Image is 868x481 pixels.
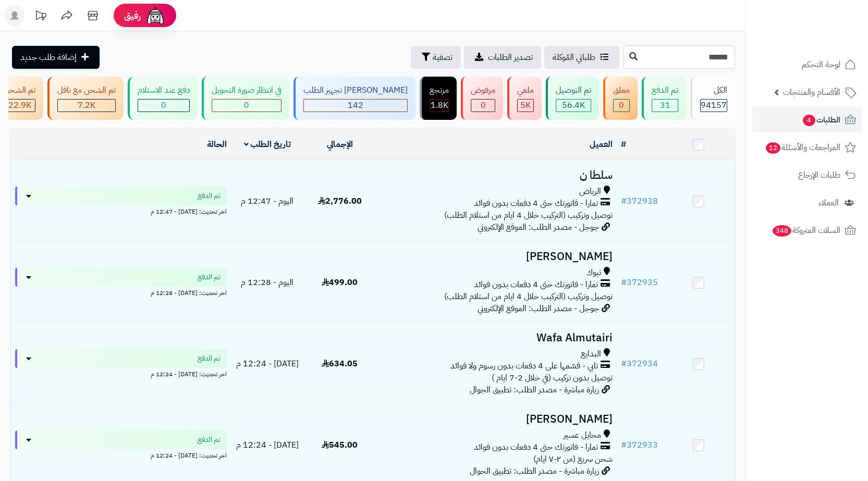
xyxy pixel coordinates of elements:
[470,465,599,477] span: زيارة مباشرة - مصدر الطلب: تطبيق الجوال
[586,267,601,279] span: تبوك
[766,142,780,154] span: 12
[752,218,862,243] a: السلات المتروكة348
[474,279,598,291] span: تمارا - فاتورتك حتى 4 دفعات بدون فوائد
[556,100,591,112] div: 56439
[601,77,640,120] a: معلق 0
[8,99,31,112] span: 22.9K
[322,276,358,289] span: 499.00
[318,195,362,207] span: 2,776.00
[4,84,35,96] div: تم الشحن
[322,357,358,370] span: 634.05
[700,84,727,96] div: الكل
[470,384,599,396] span: زيارة مباشرة - مصدر الطلب: تطبيق الجوال
[803,115,815,126] span: 4
[544,77,601,120] a: تم التوصيل 56.4K
[505,77,544,120] a: ملغي 5K
[15,368,227,379] div: اخر تحديث: [DATE] - 12:24 م
[533,453,613,465] span: شحن سريع (من ٢-٧ ايام)
[198,191,221,201] span: تم الدفع
[322,439,358,451] span: 545.00
[444,209,613,221] span: توصيل وتركيب (التركيب خلال 4 ايام من استلام الطلب)
[518,100,533,112] div: 4954
[57,84,116,96] div: تم الشحن مع ناقل
[430,84,449,96] div: مرتجع
[78,99,95,112] span: 7.2K
[621,439,627,451] span: #
[544,46,619,69] a: طلباتي المُوكلة
[348,99,363,112] span: 142
[304,100,407,112] div: 142
[773,225,791,237] span: 348
[621,276,658,289] a: #372935
[621,138,626,151] a: #
[614,100,629,112] div: 0
[212,84,282,96] div: في انتظار صورة التحويل
[430,100,448,112] div: 1804
[652,100,678,112] div: 31
[474,441,598,453] span: تمارا - فاتورتك حتى 4 دفعات بدون فوائد
[752,52,862,77] a: لوحة التحكم
[418,77,459,120] a: مرتجع 1.8K
[772,223,840,238] span: السلات المتروكة
[241,276,294,289] span: اليوم - 12:28 م
[58,100,115,112] div: 7223
[752,163,862,188] a: طلبات الإرجاع
[652,84,678,96] div: تم الدفع
[450,360,598,372] span: تابي - قسّمها على 4 دفعات بدون رسوم ولا فوائد
[28,5,54,29] a: تحديثات المنصة
[660,99,670,112] span: 31
[411,46,461,69] button: تصفية
[45,77,126,120] a: تم الشحن مع ناقل 7.2K
[752,107,862,132] a: الطلبات4
[198,272,221,282] span: تم الدفع
[562,99,585,112] span: 56.4K
[581,348,601,360] span: البدايع
[15,205,227,216] div: اخر تحديث: [DATE] - 12:47 م
[492,372,613,384] span: توصيل بدون تركيب (في خلال 2-7 ايام )
[752,190,862,215] a: العملاء
[236,439,299,451] span: [DATE] - 12:24 م
[481,99,486,112] span: 0
[380,251,613,263] h3: [PERSON_NAME]
[459,77,505,120] a: مرفوض 0
[471,84,495,96] div: مرفوض
[783,85,840,100] span: الأقسام والمنتجات
[798,168,840,182] span: طلبات الإرجاع
[198,353,221,364] span: تم الدفع
[12,46,100,69] a: إضافة طلب جديد
[474,198,598,209] span: تمارا - فاتورتك حتى 4 دفعات بدون فوائد
[613,84,630,96] div: معلق
[198,435,221,445] span: تم الدفع
[640,77,688,120] a: تم الدفع 31
[488,51,533,64] span: تصدير الطلبات
[556,84,591,96] div: تم التوصيل
[15,449,227,460] div: اخر تحديث: [DATE] - 12:24 م
[207,138,227,151] a: الحالة
[244,99,249,112] span: 0
[126,77,200,120] a: دفع عند الاستلام 0
[621,439,658,451] a: #372933
[464,46,541,69] a: تصدير الطلبات
[621,195,627,207] span: #
[619,99,624,112] span: 0
[380,169,613,181] h3: سلطا ن
[701,99,727,112] span: 94157
[15,287,227,298] div: اخر تحديث: [DATE] - 12:28 م
[478,302,599,315] span: جوجل - مصدر الطلب: الموقع الإلكتروني
[20,51,77,64] span: إضافة طلب جديد
[621,357,627,370] span: #
[553,51,595,64] span: طلباتي المُوكلة
[590,138,613,151] a: العميل
[200,77,291,120] a: في انتظار صورة التحويل 0
[327,138,353,151] a: الإجمالي
[433,51,453,64] span: تصفية
[478,221,599,233] span: جوجل - مصدر الطلب: الموقع الإلكتروني
[4,100,35,112] div: 22907
[802,57,840,72] span: لوحة التحكم
[802,113,840,127] span: الطلبات
[621,195,658,207] a: #372938
[517,84,534,96] div: ملغي
[380,413,613,425] h3: [PERSON_NAME]
[797,27,858,48] img: logo-2.png
[291,77,418,120] a: [PERSON_NAME] تجهيز الطلب 142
